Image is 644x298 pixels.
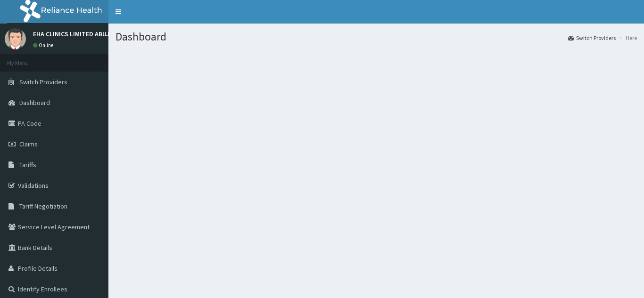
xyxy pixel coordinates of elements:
[568,34,616,42] a: Switch Providers
[617,34,637,42] li: Here
[19,98,50,107] span: Dashboard
[19,78,67,86] span: Switch Providers
[19,140,38,148] span: Claims
[19,202,67,210] span: Tariff Negotiation
[19,161,36,169] span: Tariffs
[33,42,56,48] a: Online
[116,31,637,43] h1: Dashboard
[33,31,113,37] p: EHA CLINICS LIMITED ABUJA
[5,28,26,49] img: User Image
